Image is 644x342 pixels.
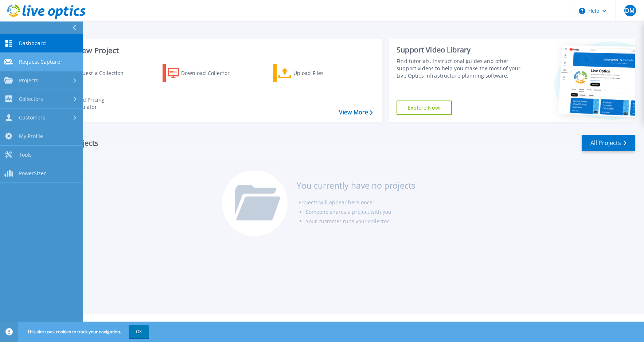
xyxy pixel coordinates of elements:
li: Someone shares a project with you [306,207,415,217]
a: Request a Collection [52,64,133,82]
span: Collectors [19,96,43,102]
li: Your customer runs your collector [306,217,415,226]
div: Support Video Library [397,45,521,55]
span: Projects [19,77,38,84]
a: View More [339,109,373,116]
span: Request Capture [19,59,60,65]
div: Request a Collection [73,66,131,80]
a: Explore Now! [397,101,452,115]
a: Cloud Pricing Calculator [52,94,133,113]
span: PowerSizer [19,170,46,177]
button: OK [129,325,149,338]
a: All Projects [582,135,635,151]
span: DM [625,8,635,13]
div: Find tutorials, instructional guides and other support videos to help you make the most of your L... [397,58,521,79]
h3: Start a New Project [52,47,372,55]
span: Tools [19,152,32,158]
a: Download Collector [163,64,244,82]
div: Upload Files [293,66,352,80]
a: Upload Files [273,64,355,82]
span: This site uses cookies to track your navigation. [20,325,149,338]
span: Dashboard [19,40,46,47]
span: My Profile [19,133,43,139]
div: Download Collector [181,66,239,80]
div: Cloud Pricing Calculator [71,96,130,111]
li: Projects will appear here once: [298,198,415,207]
h3: You currently have no projects [297,181,415,189]
span: Customers [19,114,45,121]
